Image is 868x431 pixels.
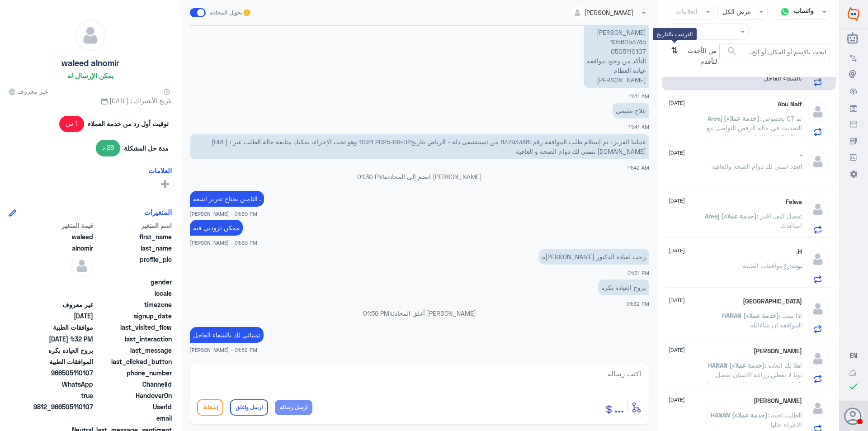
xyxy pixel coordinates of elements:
h5: Felwa [786,198,802,206]
span: first_name [95,232,172,242]
button: EN [849,351,858,360]
span: : اتمنى لك دوام الصحه والعافيه [711,162,792,170]
button: search [726,44,737,59]
span: last_interaction [95,334,172,344]
span: waleed [28,232,93,242]
span: null [28,413,93,423]
button: ارسل رسالة [275,400,312,415]
div: العلامات [675,6,698,18]
span: HANAN (خدمة عملاء) [722,312,779,319]
span: [DATE] [669,396,685,404]
h5: . [800,150,802,158]
button: الصورة الشخصية [845,407,862,425]
span: search [726,46,737,57]
img: defaultAdmin.png [807,248,829,270]
span: Areej (خدمة عملاء) [708,114,759,122]
span: 01:31 PM [627,270,649,276]
h6: المتغيرات [144,208,172,216]
h6: العلامات [148,166,172,175]
span: [DATE] [669,346,685,354]
p: 2/9/2025, 11:41 AM [613,103,649,118]
img: defaultAdmin.png [807,198,829,221]
span: مدة حل المشكلة [124,143,169,153]
span: locale [95,289,172,298]
span: [DATE] [669,246,685,255]
span: [PERSON_NAME] - 01:30 PM [190,239,257,246]
h5: Abu Naif [778,100,802,108]
img: defaultAdmin.png [807,150,829,173]
span: HANAN (خدمة عملاء) [708,361,765,369]
div: الترتيب بالتاريخ [653,28,697,40]
i: check [848,381,859,392]
p: [PERSON_NAME] انضم إلى المحادثة [190,172,649,181]
p: 2/9/2025, 1:59 PM [190,327,264,343]
span: توقيت أول رد من خدمة العملاء [88,119,169,128]
input: ابحث بالإسم أو المكان أو إلخ.. [720,43,830,60]
span: 2 [28,379,93,389]
h5: H. [796,248,802,256]
span: [DATE] [669,99,685,107]
span: [DATE] [669,149,685,157]
span: timezone [95,300,172,309]
span: ChannelId [95,379,172,389]
span: انت [792,162,802,170]
span: 11:41 AM [628,93,649,99]
span: 11:41 AM [628,124,649,130]
h6: يمكن الإرسال له [67,71,113,80]
span: true [28,391,93,400]
span: : موافقات الطبية [743,262,791,270]
span: UserId [95,402,172,412]
span: [PERSON_NAME] - 01:30 PM [190,210,257,218]
span: phone_number [95,368,172,378]
p: 2/9/2025, 11:41 AM [584,24,649,88]
h5: Abdullah [754,397,802,405]
img: defaultAdmin.png [75,20,106,51]
img: defaultAdmin.png [71,255,93,277]
p: 2/9/2025, 1:30 PM [190,191,264,207]
span: [DATE] [669,296,685,304]
span: last_clicked_button [95,357,172,366]
span: قيمة المتغير [28,221,93,230]
span: موافقات الطبية [28,322,93,332]
span: 966505110107 [28,368,93,378]
span: 2025-09-02T10:32:00.197Z [28,334,93,344]
span: 11:42 AM [627,165,649,171]
img: defaultAdmin.png [807,298,829,320]
span: EN [849,351,858,360]
img: defaultAdmin.png [807,347,829,370]
h5: Turki [743,298,802,305]
p: 2/9/2025, 1:30 PM [190,220,243,236]
span: عملينا العزيز : تم إستلام طلب الموافقة رقم :83793348 من :مستشفى دلة - الرياض بتاريخ02-09-2025 10:... [212,138,646,155]
button: ... [614,397,624,417]
span: 1 س [59,116,85,132]
p: 2/9/2025, 1:32 PM [598,279,649,295]
h5: Abu Ahmed [754,347,802,355]
img: defaultAdmin.png [807,397,829,420]
span: ... [614,399,624,415]
button: ارسل واغلق [230,399,268,416]
span: : تفضل كيف اقدر اساعدك [757,212,802,229]
span: 01:32 PM [627,301,649,307]
span: اسم المتغير [95,221,172,230]
span: بوت [791,262,802,270]
span: signup_date [95,311,172,321]
span: 28 د [96,140,121,156]
span: من الأحدث للأقدم [681,43,719,69]
p: 2/9/2025, 1:31 PM [539,249,649,265]
span: تاريخ الأشتراك : [DATE] [9,96,172,105]
span: غير معروف [9,86,48,96]
p: 2/9/2025, 11:42 AM [190,134,649,159]
span: HandoverOn [95,391,172,400]
span: email [95,413,172,423]
span: null [28,277,93,287]
span: null [28,289,93,298]
span: gender [95,277,172,287]
i: ⇅ [671,43,678,66]
img: defaultAdmin.png [807,100,829,123]
span: تحويل المحادثة [209,9,242,17]
span: 9812_966505110107 [28,402,93,412]
img: whatsapp.png [778,5,792,19]
p: [PERSON_NAME] أغلق المحادثة [190,308,649,318]
span: غير معروف [28,300,93,309]
img: Widebot Logo [848,7,859,21]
